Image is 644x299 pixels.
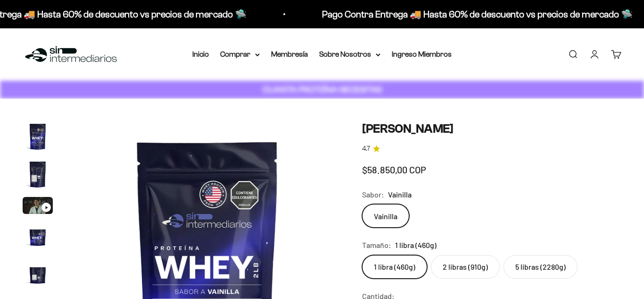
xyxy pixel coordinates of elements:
[23,159,53,192] button: Ir al artículo 2
[362,121,621,136] h1: [PERSON_NAME]
[362,144,370,154] span: 4.7
[23,197,53,217] button: Ir al artículo 3
[192,50,209,58] a: Inicio
[263,85,382,94] strong: CUANTA PROTEÍNA NECESITAS
[319,48,380,60] summary: Sobre Nosotros
[23,259,53,290] img: Proteína Whey - Vainilla
[362,239,391,251] legend: Tamaño:
[220,48,260,60] summary: Comprar
[362,188,384,201] legend: Sabor:
[392,50,452,58] a: Ingreso Miembros
[23,121,53,152] img: Proteína Whey - Vainilla
[23,121,53,154] button: Ir al artículo 1
[23,222,53,255] button: Ir al artículo 4
[23,222,53,252] img: Proteína Whey - Vainilla
[362,144,621,154] a: 4.74.7 de 5.0 estrellas
[322,7,633,22] p: Pago Contra Entrega 🚚 Hasta 60% de descuento vs precios de mercado 🛸
[362,162,426,177] sale-price: $58.850,00 COP
[388,188,412,201] span: Vainilla
[395,239,437,251] span: 1 libra (460g)
[23,159,53,189] img: Proteína Whey - Vainilla
[23,259,53,292] button: Ir al artículo 5
[271,50,308,58] a: Membresía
